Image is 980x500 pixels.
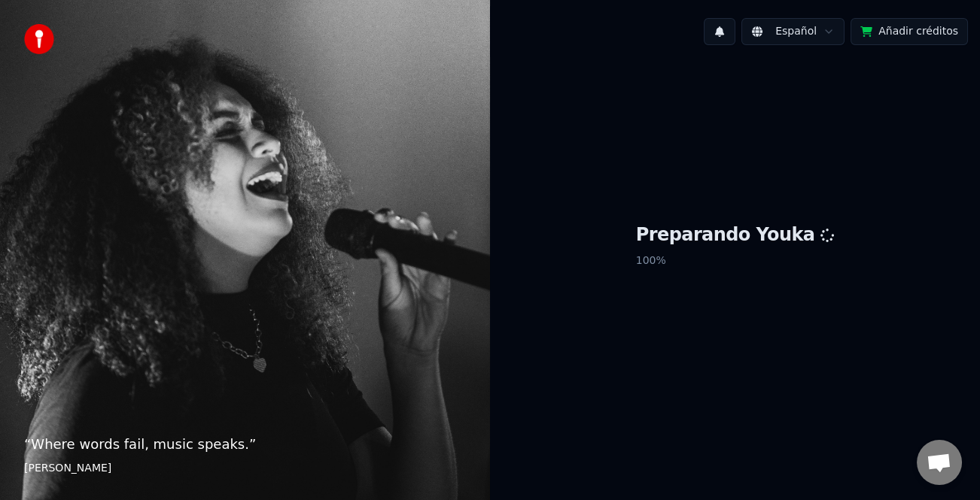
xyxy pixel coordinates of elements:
[24,24,54,54] img: youka
[917,440,962,485] div: Chat abierto
[24,434,466,455] p: “ Where words fail, music speaks. ”
[851,18,968,45] button: Añadir créditos
[24,461,466,476] footer: [PERSON_NAME]
[636,223,835,247] h1: Preparando Youka
[636,247,835,274] p: 100 %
